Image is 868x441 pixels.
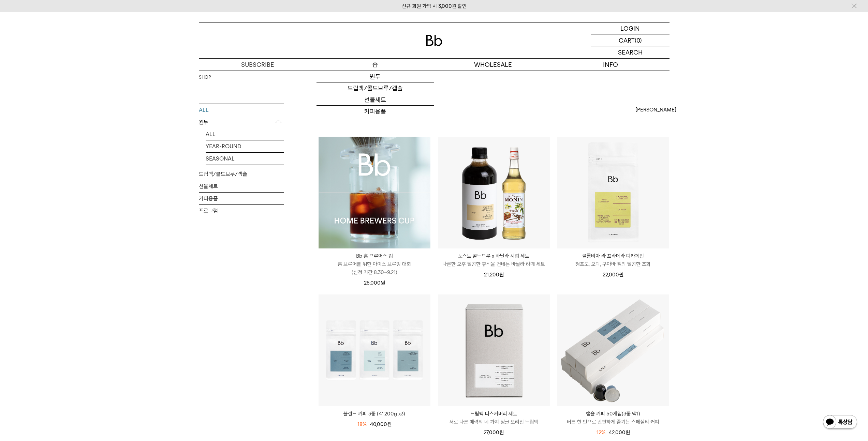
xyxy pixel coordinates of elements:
p: INFO [552,59,670,71]
a: 커피용품 [317,106,434,117]
a: LOGIN [591,22,670,34]
p: 캡슐 커피 50개입(3종 택1) [557,410,669,418]
a: 선물세트 [199,180,284,192]
a: 캡슐 커피 50개입(3종 택1) 버튼 한 번으로 간편하게 즐기는 스페셜티 커피 [557,410,669,426]
img: 카카오톡 채널 1:1 채팅 버튼 [822,414,858,431]
span: 원 [499,272,504,278]
p: WHOLESALE [434,59,552,71]
a: ALL [206,128,284,140]
span: 원 [387,421,392,427]
p: CART [619,34,635,46]
span: 25,000 [364,280,385,286]
span: 원 [619,272,623,278]
a: YEAR-ROUND [206,140,284,152]
img: 로고 [426,35,442,46]
p: Bb 홈 브루어스 컵 [319,252,430,260]
p: SEARCH [618,46,643,58]
p: 청포도, 오디, 구아바 잼의 달콤한 조화 [557,260,669,268]
a: 드립백/콜드브루/캡슐 [199,168,284,180]
img: Bb 홈 브루어스 컵 [319,137,430,248]
span: 27,000 [484,429,504,436]
span: 21,200 [484,272,504,278]
div: 12% [597,428,605,437]
div: 18% [357,420,367,428]
a: 원두 [317,71,434,82]
a: CART (0) [591,34,670,46]
a: 숍 [317,59,434,71]
a: SHOP [199,74,211,81]
a: 선물세트 [317,94,434,106]
span: 원 [499,429,504,436]
p: 토스트 콜드브루 x 바닐라 시럽 세트 [438,252,550,260]
a: 프로그램 [199,205,284,217]
a: Bb 홈 브루어스 컵 홈 브루어를 위한 아이스 브루잉 대회(신청 기간 8.30~9.21) [319,252,430,276]
p: 서로 다른 매력의 네 가지 싱글 오리진 드립백 [438,418,550,426]
p: 버튼 한 번으로 간편하게 즐기는 스페셜티 커피 [557,418,669,426]
a: 신규 회원 가입 시 3,000원 할인 [402,3,467,9]
a: 콜롬비아 라 프라데라 디카페인 청포도, 오디, 구아바 잼의 달콤한 조화 [557,252,669,268]
a: 토스트 콜드브루 x 바닐라 시럽 세트 나른한 오후 달콤한 휴식을 건네는 바닐라 라떼 세트 [438,252,550,268]
span: 40,000 [370,421,392,427]
img: 블렌드 커피 3종 (각 200g x3) [319,294,430,406]
span: 원 [381,280,385,286]
span: 22,000 [603,272,623,278]
a: ALL [199,104,284,116]
p: 홈 브루어를 위한 아이스 브루잉 대회 (신청 기간 8.30~9.21) [319,260,430,276]
span: 원 [626,429,630,436]
a: 커피용품 [199,193,284,204]
p: 드립백 디스커버리 세트 [438,410,550,418]
span: [PERSON_NAME] [635,106,676,114]
p: (0) [635,34,642,46]
a: 블렌드 커피 3종 (각 200g x3) [319,410,430,418]
a: SUBSCRIBE [199,59,317,71]
p: 원두 [199,116,284,128]
p: 콜롬비아 라 프라데라 디카페인 [557,252,669,260]
img: 캡슐 커피 50개입(3종 택1) [557,294,669,406]
span: 42,000 [609,429,630,436]
img: 드립백 디스커버리 세트 [438,294,550,406]
img: 토스트 콜드브루 x 바닐라 시럽 세트 [438,137,550,248]
a: 드립백 디스커버리 세트 서로 다른 매력의 네 가지 싱글 오리진 드립백 [438,410,550,426]
p: LOGIN [620,22,640,34]
a: SEASONAL [206,153,284,165]
img: 콜롬비아 라 프라데라 디카페인 [557,137,669,248]
a: 드립백/콜드브루/캡슐 [317,82,434,94]
p: 나른한 오후 달콤한 휴식을 건네는 바닐라 라떼 세트 [438,260,550,268]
